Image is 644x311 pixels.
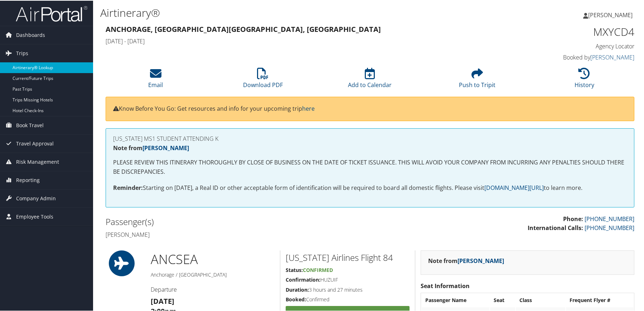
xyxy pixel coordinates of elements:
[113,183,143,191] strong: Reminder:
[286,286,309,292] strong: Duration:
[113,143,189,151] strong: Note from
[142,143,189,151] a: [PERSON_NAME]
[16,25,45,43] span: Dashboards
[113,183,627,192] p: Starting on [DATE], a Real ID or other acceptable form of identification will be required to boar...
[286,295,410,302] h5: Confirmed
[457,256,504,264] a: [PERSON_NAME]
[243,71,283,88] a: Download PDF
[303,266,333,273] span: Confirmed
[422,293,489,306] th: Passenger Name
[113,135,627,141] h4: [US_STATE] MS1 STUDENT ATTENDING K
[588,10,633,18] span: [PERSON_NAME]
[286,266,303,273] strong: Status:
[113,157,627,176] p: PLEASE REVIEW THIS ITINERARY THOROUGHLY BY CLOSE OF BUSINESS ON THE DATE OF TICKET ISSUANCE. THIS...
[286,276,320,282] strong: Confirmation:
[16,207,53,225] span: Employee Tools
[510,24,634,39] h1: MXYCD4
[16,171,40,188] span: Reporting
[575,71,594,88] a: History
[590,53,634,61] a: [PERSON_NAME]
[516,293,566,306] th: Class
[528,223,583,231] strong: International Calls:
[106,24,381,33] strong: Anchorage, [GEOGRAPHIC_DATA] [GEOGRAPHIC_DATA], [GEOGRAPHIC_DATA]
[151,250,275,268] h1: ANC SEA
[106,37,499,44] h4: [DATE] - [DATE]
[16,44,28,62] span: Trips
[148,71,163,88] a: Email
[563,214,583,222] strong: Phone:
[151,285,275,293] h4: Departure
[348,71,392,88] a: Add to Calendar
[286,251,410,263] h2: [US_STATE] Airlines Flight 84
[286,276,410,283] h5: HUZUIF
[106,215,365,227] h2: Passenger(s)
[151,271,275,278] h5: Anchorage / [GEOGRAPHIC_DATA]
[286,295,306,302] strong: Booked:
[490,293,515,306] th: Seat
[585,223,634,231] a: [PHONE_NUMBER]
[106,230,365,238] h4: [PERSON_NAME]
[113,104,627,113] p: Know Before You Go: Get resources and info for your upcoming trip
[16,116,44,134] span: Book Travel
[459,71,495,88] a: Push to Tripit
[16,152,59,170] span: Risk Management
[566,293,633,306] th: Frequent Flyer #
[16,189,56,207] span: Company Admin
[16,5,87,21] img: airportal-logo.png
[484,183,544,191] a: [DOMAIN_NAME][URL]
[16,134,54,152] span: Travel Approval
[421,281,470,289] strong: Seat Information
[100,5,460,20] h1: Airtinerary®
[428,256,504,264] strong: Note from
[286,286,410,293] h5: 3 hours and 27 minutes
[151,296,174,305] strong: [DATE]
[585,214,634,222] a: [PHONE_NUMBER]
[302,104,315,112] a: here
[510,53,634,61] h4: Booked by
[510,42,634,49] h4: Agency Locator
[583,4,640,25] a: [PERSON_NAME]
